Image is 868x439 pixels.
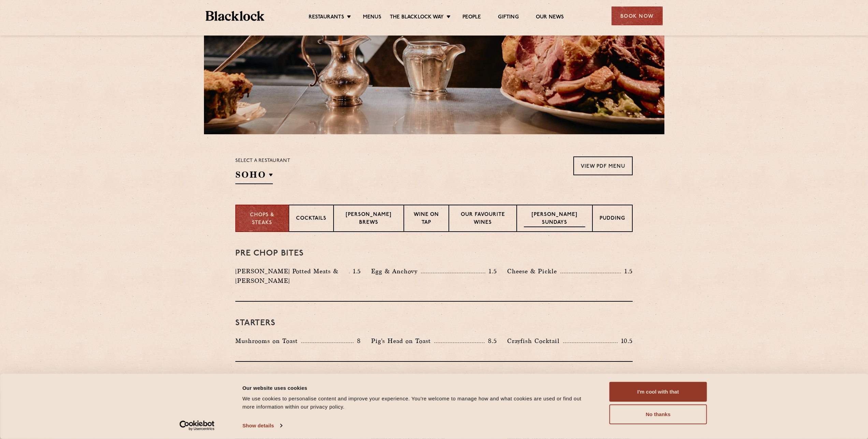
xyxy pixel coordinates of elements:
[296,215,326,223] p: Cocktails
[507,266,560,276] p: Cheese & Pickle
[235,249,633,258] h3: Pre Chop Bites
[350,267,361,276] p: 1.5
[498,14,518,22] a: Gifting
[341,211,397,227] p: [PERSON_NAME] Brews
[235,336,301,346] p: Mushrooms on Toast
[411,211,441,227] p: Wine on Tap
[242,384,594,392] div: Our website uses cookies
[524,211,585,227] p: [PERSON_NAME] Sundays
[243,211,282,227] p: Chops & Steaks
[485,267,497,276] p: 1.5
[621,267,633,276] p: 1.5
[462,14,481,22] a: People
[609,382,707,402] button: I'm cool with that
[235,169,273,184] h2: SOHO
[371,336,434,346] p: Pig's Head on Toast
[235,156,290,165] p: Select a restaurant
[242,421,282,431] a: Show details
[390,14,444,22] a: The Blacklock Way
[612,6,663,25] div: Book Now
[235,319,633,328] h3: Starters
[485,337,497,345] p: 8.5
[235,266,349,286] p: [PERSON_NAME] Potted Meats & [PERSON_NAME]
[507,336,563,346] p: Crayfish Cocktail
[363,14,381,22] a: Menus
[609,404,707,424] button: No thanks
[573,156,633,175] a: View PDF Menu
[456,211,510,227] p: Our favourite wines
[536,14,564,22] a: Our News
[206,11,265,21] img: BL_Textured_Logo-footer-cropped.svg
[371,266,421,276] p: Egg & Anchovy
[618,337,633,345] p: 10.5
[167,421,227,431] a: Usercentrics Cookiebot - opens in a new window
[600,215,625,223] p: Pudding
[309,14,344,22] a: Restaurants
[354,337,361,345] p: 8
[242,395,594,411] div: We use cookies to personalise content and improve your experience. You're welcome to manage how a...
